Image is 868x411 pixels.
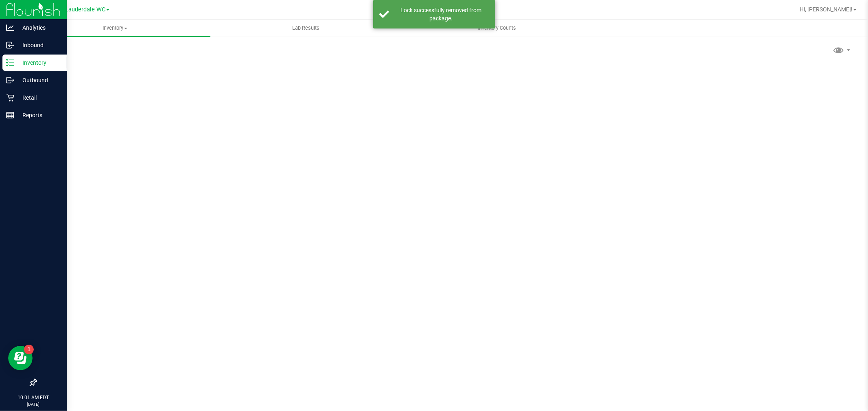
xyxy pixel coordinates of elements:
[4,394,63,401] p: 10:01 AM EDT
[14,40,63,50] p: Inbound
[6,111,14,119] inline-svg: Reports
[57,6,105,13] span: Ft. Lauderdale WC
[6,41,14,49] inline-svg: Inbound
[20,24,210,32] span: Inventory
[20,20,210,37] a: Inventory
[800,6,853,13] span: Hi, [PERSON_NAME]!
[14,23,63,33] p: Analytics
[210,20,401,37] a: Lab Results
[6,59,14,67] inline-svg: Inventory
[401,20,592,37] a: Inventory Counts
[4,401,63,407] p: [DATE]
[24,345,34,354] iframe: Resource center unread badge
[281,24,330,32] span: Lab Results
[467,24,527,32] span: Inventory Counts
[14,93,63,103] p: Retail
[6,76,14,84] inline-svg: Outbound
[8,346,33,370] iframe: Resource center
[6,94,14,102] inline-svg: Retail
[6,24,14,32] inline-svg: Analytics
[14,58,63,68] p: Inventory
[14,75,63,85] p: Outbound
[14,110,63,120] p: Reports
[394,6,489,22] div: Lock successfully removed from package.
